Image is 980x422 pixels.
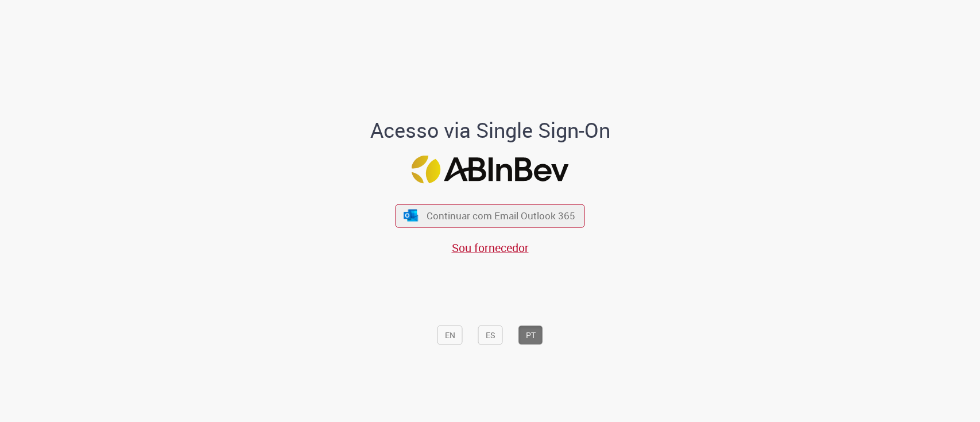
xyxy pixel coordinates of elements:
[478,326,503,345] button: ES
[412,156,569,184] img: Logo ABInBev
[518,326,543,345] button: PT
[402,210,419,222] img: ícone Azure/Microsoft 360
[427,209,575,222] span: Continuar com Email Outlook 365
[452,240,529,255] a: Sou fornecedor
[437,326,463,345] button: EN
[331,119,649,142] h1: Acesso via Single Sign-On
[396,204,585,227] button: ícone Azure/Microsoft 360 Continuar com Email Outlook 365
